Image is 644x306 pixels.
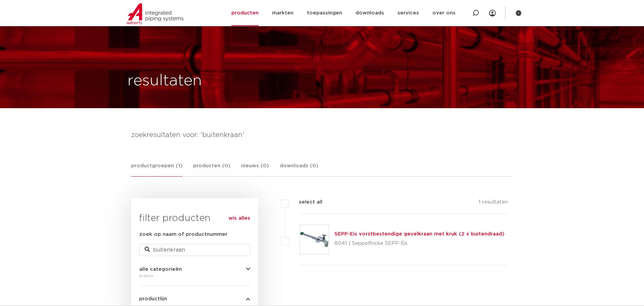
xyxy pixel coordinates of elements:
[139,296,250,301] button: productlijn
[289,198,322,206] label: select all
[139,230,227,238] label: zoek op naam of productnummer
[193,162,230,176] a: producten (0)
[139,296,167,301] span: productlijn
[131,130,513,140] h4: zoekresultaten voor: 'buitenkraan'
[228,214,250,222] a: wis alles
[280,162,318,176] a: downloads (0)
[300,225,329,254] img: Thumbnail for SEPP-Eis vorstbestendige gevelkraan met kruk (2 x buitendraad)
[241,162,269,176] a: nieuws (0)
[479,198,508,209] p: 1 resultaten
[139,244,250,256] input: zoeken
[139,267,250,272] button: alle categorieën
[127,70,202,92] h1: resultaten
[139,267,182,272] span: alle categorieën
[139,212,250,225] h3: filter producten
[334,238,504,249] p: 8041 | Seppelfricke SEPP-Eis
[139,272,250,280] div: kranen
[131,162,182,177] a: productgroepen (1)
[334,231,504,236] a: SEPP-Eis vorstbestendige gevelkraan met kruk (2 x buitendraad)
